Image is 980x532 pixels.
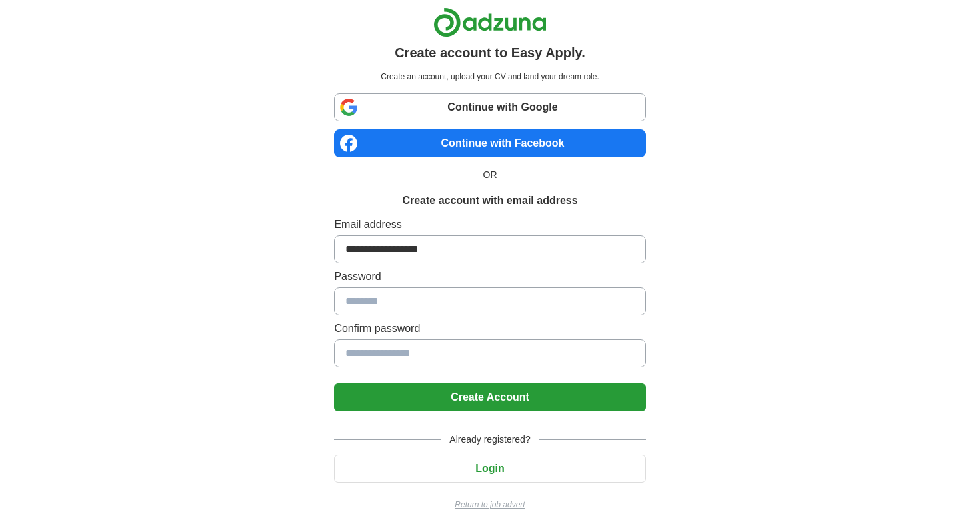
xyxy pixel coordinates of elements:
label: Email address [334,217,645,233]
a: Continue with Facebook [334,129,645,157]
span: Already registered? [441,433,538,447]
h1: Create account with email address [402,193,577,209]
label: Password [334,269,645,285]
img: Adzuna logo [433,7,547,37]
button: Create Account [334,383,645,411]
a: Return to job advert [334,499,645,511]
a: Continue with Google [334,93,645,121]
label: Confirm password [334,321,645,337]
h1: Create account to Easy Apply. [395,43,585,63]
a: Login [334,463,645,474]
p: Create an account, upload your CV and land your dream role. [337,71,643,83]
span: OR [475,168,505,182]
button: Login [334,455,645,483]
